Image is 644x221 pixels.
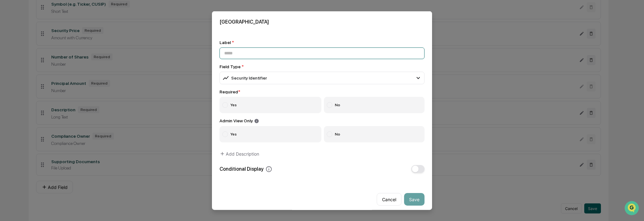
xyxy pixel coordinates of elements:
[219,40,425,45] div: Label
[44,106,76,111] a: Powered byPylon
[219,147,259,160] button: Add Description
[219,19,425,25] h2: [GEOGRAPHIC_DATA]
[624,200,641,217] iframe: Open customer support
[222,74,267,81] div: Security Identifier
[404,193,425,206] button: Save
[107,50,114,58] button: Start new chat
[219,89,425,94] div: Required
[219,64,425,69] div: Field Type
[6,92,11,97] div: 🔎
[219,126,321,142] label: Yes
[6,80,11,85] div: 🖐️
[52,79,78,86] span: Attestations
[6,13,114,23] p: How can we help?
[21,48,103,54] div: Start new chat
[13,79,41,86] span: Preclearance
[6,48,18,59] img: 1746055101610-c473b297-6a78-478c-a979-82029cc54cd1
[63,107,76,111] span: Pylon
[13,91,40,97] span: Data Lookup
[324,97,425,113] label: No
[46,80,51,85] div: 🗄️
[219,165,272,172] div: Conditional Display
[377,193,402,206] button: Cancel
[21,54,80,59] div: We're available if you need us!
[219,97,321,113] label: Yes
[4,89,42,100] a: 🔎Data Lookup
[219,118,425,123] div: Admin View Only
[43,77,80,88] a: 🗄️Attestations
[4,77,43,88] a: 🖐️Preclearance
[324,126,425,142] label: No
